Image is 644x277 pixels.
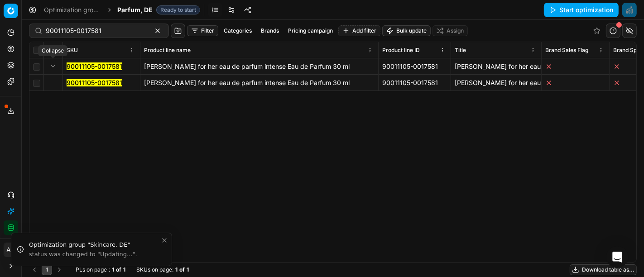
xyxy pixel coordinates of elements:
strong: of [116,266,121,273]
div: Collapse [38,45,67,56]
div: : [76,266,125,273]
button: AC [4,243,18,257]
strong: 1 [123,266,125,273]
span: Parfum, DE [117,5,153,14]
button: Assign [433,25,468,36]
div: Open Intercom Messenger [606,246,628,268]
span: Product line name [144,47,191,54]
button: 90011105-0017581 [67,62,122,71]
button: 90011105-0017581 [67,78,122,87]
button: 1 [42,264,52,275]
nav: breadcrumb [44,5,200,14]
span: Product line ID [382,47,420,54]
div: Optimization group "Skincare, DE" [29,240,161,249]
button: Go to next page [54,264,65,275]
span: PLs on page [76,266,107,273]
button: Pricing campaign [284,25,336,36]
input: Search by SKU or title [46,26,145,35]
mark: 90011105-0017581 [67,62,122,70]
strong: of [179,266,185,273]
button: Go to previous page [29,264,40,275]
button: Add filter [338,25,380,36]
div: status was changed to "Updating...". [29,250,161,258]
span: Brand Sales Flag [545,47,588,54]
span: Parfum, DEReady to start [117,5,200,14]
mark: 90011105-0017581 [67,79,122,86]
button: Expand [48,61,58,72]
button: Categories [220,25,255,36]
nav: pagination [29,264,65,275]
button: Expand all [48,45,58,56]
strong: 1 [112,266,114,273]
span: Title [455,47,466,54]
button: Close toast [159,235,170,246]
span: SKU [67,47,78,54]
div: [PERSON_NAME] for her eau de parfum intense Eau de Parfum 30 ml [144,62,375,71]
span: Ready to start [156,5,200,14]
button: Brands [257,25,283,36]
a: Optimization groups [44,5,102,14]
div: [PERSON_NAME] for her eau de parfum intense Eau de Parfum 30 ml [144,78,375,87]
button: Filter [187,25,218,36]
button: Bulk update [382,25,431,36]
div: 90011105-0017581 [382,78,447,87]
div: 90011105-0017581 [382,62,447,71]
strong: 1 [187,266,189,273]
button: Download table as... [570,264,637,275]
span: SKUs on page : [136,266,173,273]
button: Start optimization [544,3,619,17]
span: AC [4,243,18,257]
strong: 1 [175,266,178,273]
